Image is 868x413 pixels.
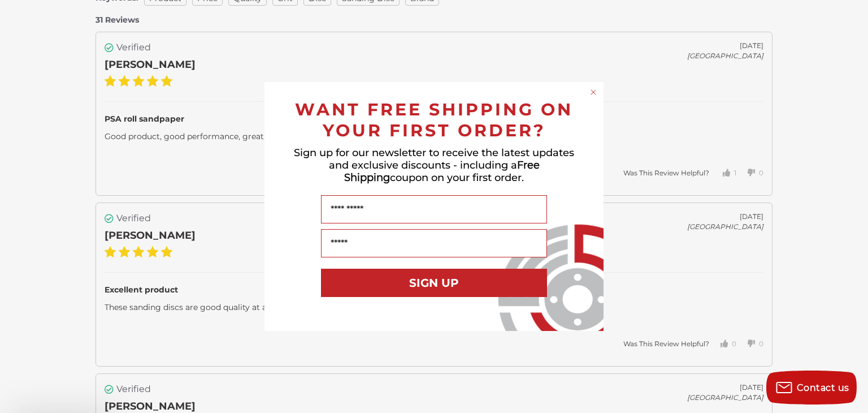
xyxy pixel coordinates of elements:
[766,371,857,405] button: Contact us
[294,147,574,184] span: Sign up for our newsletter to receive the latest updates and exclusive discounts - including a co...
[295,99,573,141] span: WANT FREE SHIPPING ON YOUR FIRST ORDER?
[344,159,540,184] span: Free Shipping
[797,382,849,393] span: Contact us
[321,269,547,297] button: SIGN UP
[588,87,599,98] button: Close dialog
